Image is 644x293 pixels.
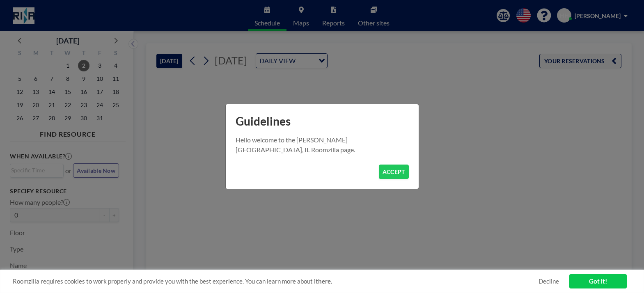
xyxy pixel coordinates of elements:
[569,274,627,288] a: Got it!
[379,165,409,179] button: ACCEPT
[226,104,419,135] h1: Guidelines
[318,277,332,285] a: here.
[236,135,409,155] p: Hello welcome to the [PERSON_NAME][GEOGRAPHIC_DATA], IL Roomzilla page.
[539,277,559,285] a: Decline
[13,277,539,285] span: Roomzilla requires cookies to work properly and provide you with the best experience. You can lea...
